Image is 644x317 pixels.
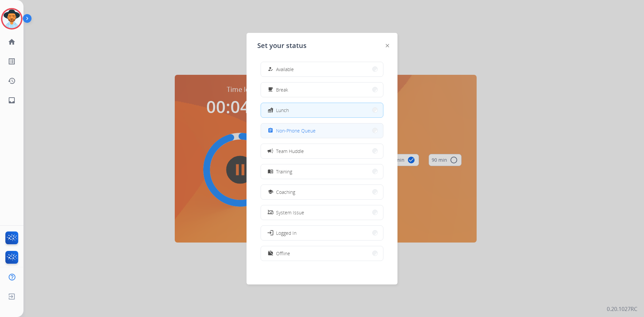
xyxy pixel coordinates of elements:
[261,103,383,117] button: Lunch
[276,250,290,257] span: Offline
[607,305,637,313] p: 0.20.1027RC
[276,148,304,155] span: Team Huddle
[276,127,316,134] span: Non-Phone Queue
[268,251,273,256] mat-icon: work_off
[276,209,304,216] span: System Issue
[268,87,273,93] mat-icon: free_breakfast
[261,62,383,76] button: Available
[8,96,16,104] mat-icon: inbox
[2,9,21,28] img: avatar
[276,168,292,175] span: Training
[8,57,16,65] mat-icon: list_alt
[261,123,383,138] button: Non-Phone Queue
[8,77,16,85] mat-icon: history
[268,169,273,174] mat-icon: menu_book
[261,144,383,158] button: Team Huddle
[276,229,297,236] span: Logged In
[268,189,273,195] mat-icon: school
[268,128,273,134] mat-icon: assignment
[267,148,274,154] mat-icon: campaign
[268,66,273,72] mat-icon: how_to_reg
[261,246,383,261] button: Offline
[386,44,389,47] img: close-button
[276,86,288,93] span: Break
[257,41,307,50] span: Set your status
[261,83,383,97] button: Break
[268,210,273,215] mat-icon: phonelink_off
[276,66,294,73] span: Available
[276,189,295,196] span: Coaching
[261,185,383,199] button: Coaching
[261,164,383,179] button: Training
[276,107,289,114] span: Lunch
[8,38,16,46] mat-icon: home
[261,226,383,240] button: Logged In
[268,107,273,113] mat-icon: fastfood
[267,229,274,236] mat-icon: login
[261,205,383,220] button: System Issue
